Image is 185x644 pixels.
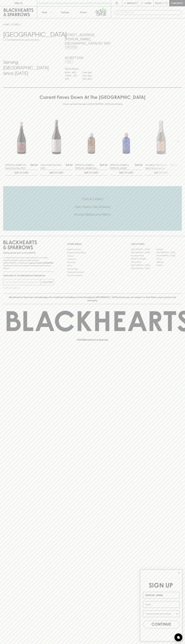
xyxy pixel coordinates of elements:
a: Brunswick West [131,254,156,257]
a: [GEOGRAPHIC_DATA] [131,248,156,251]
p: 0 [166,2,167,4]
a: [PERSON_NAME] [131,257,156,261]
p: 11am - 8pm [82,77,95,80]
p: $15.00 [66,163,73,170]
p: 11am - 8pm [82,71,95,74]
p: SUN [65,77,78,80]
button: Close dialog [177,571,181,575]
a: Contact Us [67,258,118,261]
p: ADD TO CART [49,171,64,174]
button: ADD TO CART [145,170,177,175]
input: Email [143,601,179,608]
a: Bottle Drop FAQ's [67,248,118,251]
span: SIGN UP [149,583,173,589]
p: THURS - SAT [65,74,78,77]
button: ADD TO CART [110,170,142,175]
p: Shop [42,11,47,14]
p: ADD TO CART [14,171,29,174]
h3: [GEOGRAPHIC_DATA] [3,31,58,38]
a: Privacy Policy [67,267,118,270]
input: Name [143,592,179,599]
a: Terms & Conditions [67,274,118,277]
input: I wanna know more about... [145,611,176,617]
h4: Serving [GEOGRAPHIC_DATA] since [DATE] [3,59,58,76]
button: CONTINUE [143,621,179,628]
a: HOME [3,23,9,26]
p: ADD TO CART [84,171,99,174]
a: FAQ's [67,264,118,267]
a: [GEOGRAPHIC_DATA] [131,251,156,254]
div: Call to action block [3,186,182,231]
button: ADD TO CART [40,170,73,175]
a: [GEOGRAPHIC_DATA] [156,251,182,254]
p: $20.00 [100,163,108,170]
a: [GEOGRAPHIC_DATA] [131,264,156,267]
button: ADD TO CART [5,170,38,175]
p: SUBSCRIBE [42,281,53,284]
p: Checkout [171,2,183,5]
button: SUBSCRIBE [41,279,54,285]
a: Geelong [156,261,182,264]
p: OUR STORES [131,242,182,246]
p: Login [145,2,151,5]
a: Stores [74,6,93,18]
a: Fitzroy North [131,261,156,264]
p: Sibling owned and run since [DATE] [3,252,54,254]
p: 11am - 9pm [82,74,95,77]
a: Shipping Information [67,271,118,274]
a: Call [65,60,73,63]
p: FIND US [14,2,23,5]
p: Stores [80,11,87,14]
h5: Across Melbourne Metro [3,212,182,217]
h5: [STREET_ADDRESS][PERSON_NAME] , [GEOGRAPHIC_DATA] VIC 3067 [65,33,120,46]
p: OTHER AREAS [67,242,118,246]
p: Blackhearts & Sparrows acknowledges the traditional Custodians of land throughout [GEOGRAPHIC_DAT... [5,296,180,302]
a: Directions [65,46,78,49]
a: STORES [11,23,19,26]
a: [GEOGRAPHIC_DATA] [131,267,156,270]
p: MON - WED [65,71,78,74]
p: Set Abbotsford as your local store [6,38,39,41]
p: We will never spam you [3,287,54,289]
p: Tastings [61,11,69,14]
div: FLYOUT Form [137,567,185,644]
a: Fitzroy [156,257,182,261]
p: ADD TO CART [119,171,134,174]
p: $24.00 [30,163,38,170]
img: Tread Softly Pinot Noir 2023 [40,113,73,159]
a: Tastings [56,6,74,18]
a: [GEOGRAPHIC_DATA] [156,254,182,257]
strong: Liquor License #32064953 [29,262,53,264]
a: [PERSON_NAME] & [PERSON_NAME] [110,163,134,170]
input: e.g. jane@blackheartsandsparrows.com.au [5,280,40,284]
a: Tread Softly Pinot Noir 2023 [40,163,65,170]
a: Prahran [156,264,182,267]
img: Taylor & Smith Dirty Martini Cocktail [75,113,108,159]
button: Show Options [176,611,178,617]
h4: Current Faves Down At The [GEOGRAPHIC_DATA] [40,95,145,101]
h6: Store Hours [65,67,120,71]
h5: Uber Same-Day Delivery [3,205,182,209]
img: Taylor & Smith Gin [110,113,142,159]
a: [PERSON_NAME] The Nook Pinot Noir 2021 [5,163,29,170]
a: [PERSON_NAME] & [PERSON_NAME] Dirty Martini Cocktail [75,163,99,170]
img: Buller The Nook Pinot Noir 2021 [5,113,38,159]
p: It is against the law to sell or supply alcohol to, or to obtain alcohol on behalf of a person un... [3,256,54,270]
a: Braddon [156,248,182,251]
button: ADD TO CART [75,170,108,175]
p: Check out what the team at [GEOGRAPHIC_DATA] are drinking [63,101,122,106]
a: Careers [67,254,118,257]
img: Two Metre Tall Forth All Grain Farmhouse Ale [145,113,177,159]
p: Subscribe to The Blackhearts Newsletter [3,274,54,277]
button: Shop [37,6,56,18]
img: bubble-icon [177,636,180,639]
p: Wishlist [127,2,137,5]
p: ADD TO CART [154,171,168,174]
a: Two Metre Tall Forth All Grain Farmhouse Ale [145,163,169,170]
p: $25.00 [135,163,142,170]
